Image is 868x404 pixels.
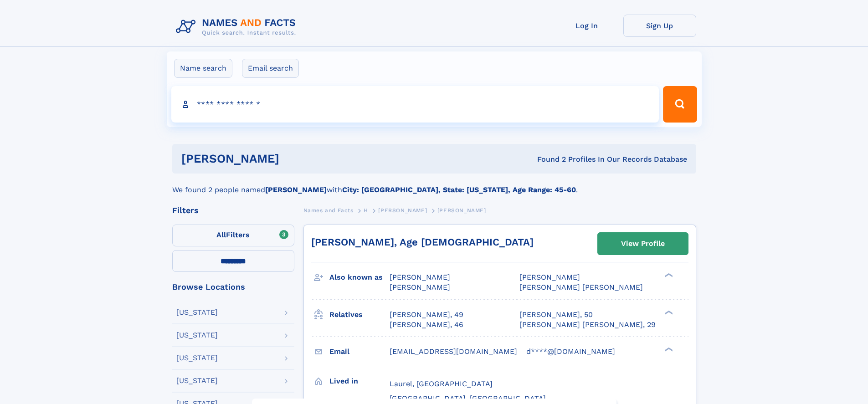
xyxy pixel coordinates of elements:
[329,344,390,359] h3: Email
[216,230,226,239] span: All
[378,207,427,214] span: [PERSON_NAME]
[172,283,294,291] div: Browse Locations
[519,310,593,320] a: [PERSON_NAME], 50
[623,15,696,37] a: Sign Up
[172,174,696,195] div: We found 2 people named with .
[329,307,390,322] h3: Relatives
[172,225,294,246] label: Filters
[364,205,368,216] a: H
[437,207,486,214] span: [PERSON_NAME]
[390,379,493,388] span: Laurel, [GEOGRAPHIC_DATA]
[390,320,463,330] a: [PERSON_NAME], 46
[311,236,534,248] a: [PERSON_NAME], Age [DEMOGRAPHIC_DATA]
[519,273,580,281] span: [PERSON_NAME]
[364,207,368,214] span: H
[390,347,517,356] span: [EMAIL_ADDRESS][DOMAIN_NAME]
[378,205,427,216] a: [PERSON_NAME]
[663,309,673,315] div: ❯
[176,332,218,339] div: [US_STATE]
[172,206,294,215] div: Filters
[390,273,450,281] span: [PERSON_NAME]
[303,205,354,216] a: Names and Facts
[390,310,463,320] a: [PERSON_NAME], 49
[176,309,218,316] div: [US_STATE]
[663,346,673,352] div: ❯
[242,59,299,78] label: Email search
[390,283,450,291] span: [PERSON_NAME]
[663,86,697,123] button: Search Button
[390,394,546,403] span: [GEOGRAPHIC_DATA], [GEOGRAPHIC_DATA]
[174,59,232,78] label: Name search
[408,154,687,164] div: Found 2 Profiles In Our Records Database
[519,320,656,330] a: [PERSON_NAME] [PERSON_NAME], 29
[181,153,408,164] h1: [PERSON_NAME]
[663,272,673,278] div: ❯
[172,15,303,39] img: Logo Names and Facts
[176,354,218,362] div: [US_STATE]
[329,373,390,389] h3: Lived in
[329,270,390,285] h3: Also known as
[342,185,576,194] b: City: [GEOGRAPHIC_DATA], State: [US_STATE], Age Range: 45-60
[598,233,688,255] a: View Profile
[265,185,327,194] b: [PERSON_NAME]
[171,86,659,123] input: search input
[621,233,665,254] div: View Profile
[519,283,643,291] span: [PERSON_NAME] [PERSON_NAME]
[550,15,623,37] a: Log In
[176,377,218,384] div: [US_STATE]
